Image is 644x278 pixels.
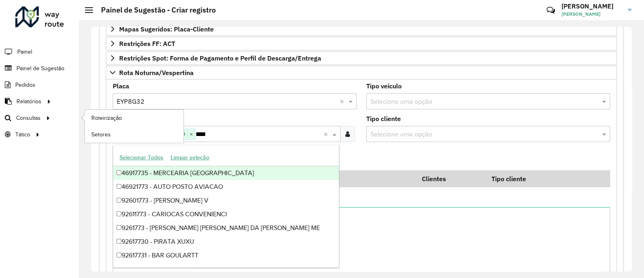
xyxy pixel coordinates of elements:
[91,114,122,122] span: Roteirização
[366,114,401,123] label: Tipo cliente
[93,6,216,15] h2: Painel de Sugestão - Criar registro
[113,194,339,207] div: 92601773 - [PERSON_NAME] V
[85,110,184,126] a: Roteirização
[113,207,339,221] div: 92611773 - CARIOCAS CONVENIENCI
[17,64,64,73] span: Painel de Sugestão
[113,180,339,194] div: 46921773 - AUTO POSTO AVIACAO
[106,22,617,36] a: Mapas Sugeridos: Placa-Cliente
[486,170,576,187] th: Tipo cliente
[113,235,339,249] div: 92617730 - PIRATA XUXU
[113,81,129,91] label: Placa
[106,66,617,79] a: Rota Noturna/Vespertina
[561,2,622,10] h3: [PERSON_NAME]
[85,126,184,142] a: Setores
[113,249,339,262] div: 92617731 - BAR GOULARTT
[15,130,30,139] span: Tático
[106,37,617,50] a: Restrições FF: ACT
[16,114,41,122] span: Consultas
[119,26,214,32] span: Mapas Sugeridos: Placa-Cliente
[106,51,617,65] a: Restrições Spot: Forma de Pagamento e Perfil de Descarga/Entrega
[113,221,339,235] div: 9261773 - [PERSON_NAME] [PERSON_NAME] DA [PERSON_NAME] ME
[167,151,213,164] button: Limpar seleção
[119,40,175,47] span: Restrições FF: ACT
[324,129,330,139] span: Clear all
[113,166,339,180] div: 46917735 - MERCEARIA [GEOGRAPHIC_DATA]
[119,69,194,76] span: Rota Noturna/Vespertina
[340,96,347,106] span: Clear all
[113,145,339,268] ng-dropdown-panel: Options list
[417,170,486,187] th: Clientes
[15,81,35,89] span: Pedidos
[542,2,559,19] a: Contato Rápido
[119,55,321,61] span: Restrições Spot: Forma de Pagamento e Perfil de Descarga/Entrega
[366,81,402,91] label: Tipo veículo
[187,130,195,139] span: ×
[17,48,32,56] span: Painel
[561,10,622,18] span: [PERSON_NAME]
[113,262,339,276] div: 92617732 - O FUZUE BAR [PERSON_NAME]
[116,151,167,164] button: Selecionar Todos
[91,130,111,139] span: Setores
[17,97,41,106] span: Relatórios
